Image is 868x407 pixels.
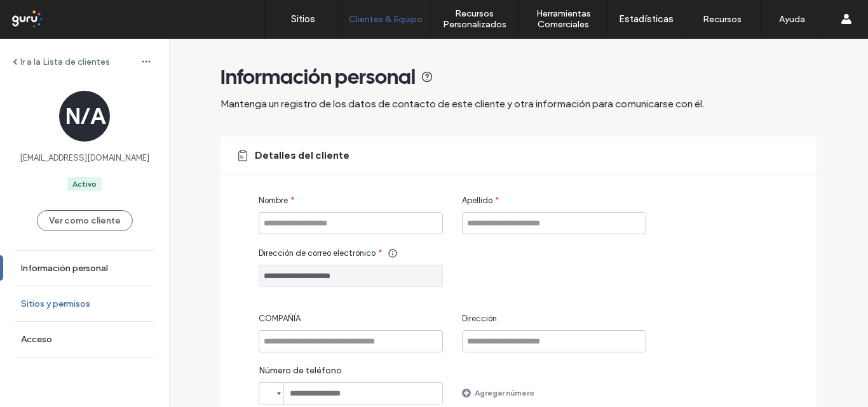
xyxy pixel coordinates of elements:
[462,312,497,325] span: Dirección
[72,178,97,190] div: Activo
[291,13,315,25] label: Sitios
[37,210,133,231] button: Ver como cliente
[259,312,301,325] span: COMPAÑÍA
[220,98,704,110] span: Mantenga un registro de los datos de contacto de este cliente y otra información para comunicarse...
[462,194,492,207] span: Apellido
[703,14,742,25] label: Recursos
[259,265,443,287] input: Dirección de correo electrónico
[475,382,534,404] label: Agregar número
[462,212,646,234] input: Apellido
[220,64,416,90] span: Información personal
[619,13,674,25] label: Estadísticas
[259,365,443,382] label: Número de teléfono
[779,14,805,25] label: Ayuda
[20,57,110,67] label: Ir a la Lista de clientes
[259,247,376,260] span: Dirección de correo electrónico
[21,263,108,274] label: Información personal
[430,8,519,30] label: Recursos Personalizados
[259,330,443,352] input: COMPAÑÍA
[59,91,110,142] div: N/A
[519,8,607,30] label: Herramientas Comerciales
[462,330,646,352] input: Dirección
[27,9,62,20] span: Ayuda
[255,149,349,163] span: Detalles del cliente
[20,152,149,164] span: [EMAIL_ADDRESS][DOMAIN_NAME]
[259,194,288,207] span: Nombre
[349,14,423,25] label: Clientes & Equipo
[21,334,52,345] label: Acceso
[259,212,443,234] input: Nombre
[21,298,90,309] label: Sitios y permisos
